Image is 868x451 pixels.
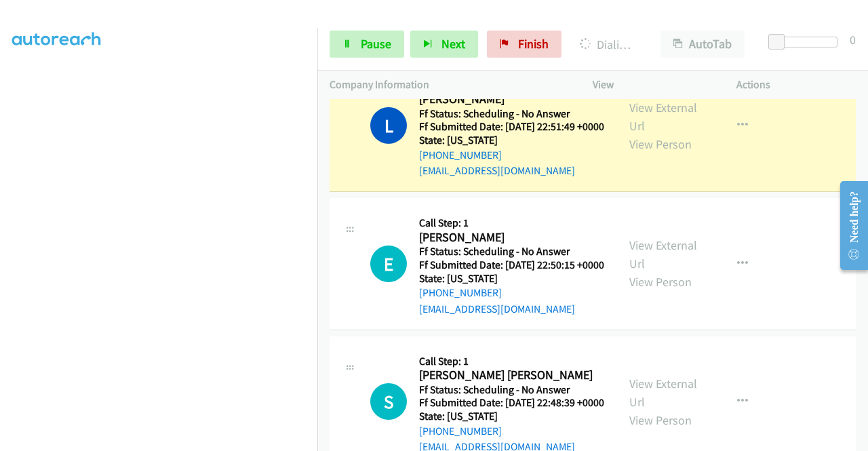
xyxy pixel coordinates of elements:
[419,92,600,107] h2: [PERSON_NAME]
[593,77,712,93] p: View
[629,274,692,290] a: View Person
[829,172,868,279] iframe: Resource Center
[419,396,604,410] h5: Ff Submitted Date: [DATE] 22:48:39 +0000
[419,134,604,147] h5: State: [US_STATE]
[370,246,407,282] div: The call is yet to be attempted
[419,286,502,299] a: [PHONE_NUMBER]
[629,100,697,134] a: View External Url
[419,272,604,286] h5: State: [US_STATE]
[629,376,697,410] a: View External Url
[361,36,391,52] span: Pause
[629,412,692,428] a: View Person
[419,230,600,246] h2: [PERSON_NAME]
[330,31,404,58] a: Pause
[629,136,692,152] a: View Person
[518,36,549,52] span: Finish
[419,107,604,121] h5: Ff Status: Scheduling - No Answer
[330,77,568,93] p: Company Information
[419,410,604,423] h5: State: [US_STATE]
[419,383,604,397] h5: Ff Status: Scheduling - No Answer
[775,37,837,47] div: Delay between calls (in seconds)
[850,31,856,49] div: 0
[419,368,600,383] h2: [PERSON_NAME] [PERSON_NAME]
[441,36,465,52] span: Next
[419,245,604,258] h5: Ff Status: Scheduling - No Answer
[487,31,561,58] a: Finish
[419,425,502,437] a: [PHONE_NUMBER]
[419,149,502,161] a: [PHONE_NUMBER]
[419,258,604,272] h5: Ff Submitted Date: [DATE] 22:50:15 +0000
[419,302,575,315] a: [EMAIL_ADDRESS][DOMAIN_NAME]
[419,216,604,230] h5: Call Step: 1
[629,237,697,271] a: View External Url
[370,107,407,144] h1: L
[370,383,407,420] h1: S
[370,246,407,282] h1: E
[410,31,478,58] button: Next
[370,383,407,420] div: The call is yet to be attempted
[419,120,604,134] h5: Ff Submitted Date: [DATE] 22:51:49 +0000
[736,77,856,93] p: Actions
[660,31,745,58] button: AutoTab
[419,164,575,177] a: [EMAIL_ADDRESS][DOMAIN_NAME]
[580,35,636,54] p: Dialing [PERSON_NAME]
[419,355,604,368] h5: Call Step: 1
